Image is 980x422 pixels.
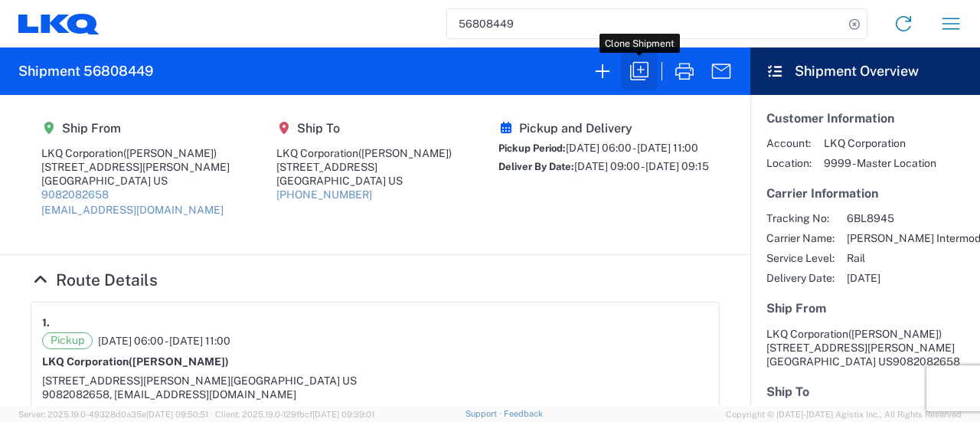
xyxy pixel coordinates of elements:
div: LKQ Corporation [41,146,230,160]
span: [DATE] 06:00 - [DATE] 11:00 [566,142,698,154]
span: [DATE] 09:00 - [DATE] 09:15 [574,160,709,172]
a: Feedback [504,409,543,418]
span: [GEOGRAPHIC_DATA] US [230,375,357,387]
h5: Ship To [766,384,964,399]
h5: Carrier Information [766,186,964,201]
span: [STREET_ADDRESS][PERSON_NAME] [766,342,955,354]
div: 9082082658, [EMAIL_ADDRESS][DOMAIN_NAME] [42,388,708,401]
span: Location: [766,156,812,170]
span: [STREET_ADDRESS][PERSON_NAME] [42,375,230,387]
header: Shipment Overview [750,47,980,95]
span: 9082082658 [893,355,960,368]
span: [DATE] 09:50:51 [146,410,208,419]
h5: Customer Information [766,111,964,126]
span: Copyright © [DATE]-[DATE] Agistix Inc., All Rights Reserved [726,407,962,421]
h5: Pickup and Delivery [498,121,709,136]
span: Client: 2025.19.0-129fbcf [215,410,374,419]
a: [EMAIL_ADDRESS][DOMAIN_NAME] [41,204,224,216]
div: [GEOGRAPHIC_DATA] US [276,174,452,188]
h5: Ship From [766,301,964,316]
a: 9082082658 [41,188,109,201]
span: Account: [766,136,812,150]
span: ([PERSON_NAME]) [123,147,217,159]
h2: Shipment 56808449 [18,62,153,80]
a: [PHONE_NUMBER] [276,188,372,201]
a: Hide Details [31,270,158,290]
div: LKQ Corporation [276,146,452,160]
span: 9999 - Master Location [824,156,936,170]
div: [STREET_ADDRESS][PERSON_NAME] [41,160,230,174]
span: [DATE] 06:00 - [DATE] 11:00 [98,334,230,348]
a: Support [465,409,504,418]
input: Shipment, tracking or reference number [447,9,844,38]
span: Delivery Date: [766,271,835,285]
span: ([PERSON_NAME]) [848,328,942,340]
span: ([PERSON_NAME]) [358,147,452,159]
span: [DATE] 09:39:01 [312,410,374,419]
strong: LKQ Corporation [42,355,229,368]
span: Service Level: [766,251,835,265]
div: [GEOGRAPHIC_DATA] US [41,174,230,188]
span: Deliver By Date: [498,161,574,172]
h5: Ship To [276,121,452,136]
address: [GEOGRAPHIC_DATA] US [766,327,964,368]
span: Tracking No: [766,211,835,225]
span: Pickup [42,332,93,349]
h5: Ship From [41,121,230,136]
span: Server: 2025.19.0-49328d0a35e [18,410,208,419]
strong: 1. [42,313,50,332]
span: Carrier Name: [766,231,835,245]
div: [STREET_ADDRESS] [276,160,452,174]
span: ([PERSON_NAME]) [129,355,229,368]
span: LKQ Corporation [824,136,936,150]
span: Pickup Period: [498,142,566,154]
span: LKQ Corporation [766,328,848,340]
